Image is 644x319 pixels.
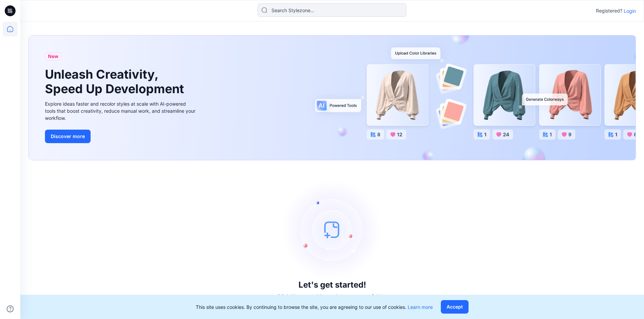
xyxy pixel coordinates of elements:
p: Click New to add a style or create a folder. [277,292,388,300]
a: Discover more [45,130,197,143]
p: Registered? [596,7,622,15]
h1: Unleash Creativity, Speed Up Development [45,67,187,96]
button: Discover more [45,130,91,143]
input: Search Stylezone… [258,3,406,17]
a: Learn more [408,304,433,310]
p: Login [624,7,636,15]
span: New [48,52,58,60]
p: This site uses cookies. By continuing to browse the site, you are agreeing to our use of cookies. [196,303,433,311]
img: empty-state-image.svg [282,179,383,280]
h3: Let's get started! [299,280,366,290]
button: Accept [441,300,469,314]
div: Explore ideas faster and recolor styles at scale with AI-powered tools that boost creativity, red... [45,100,197,122]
